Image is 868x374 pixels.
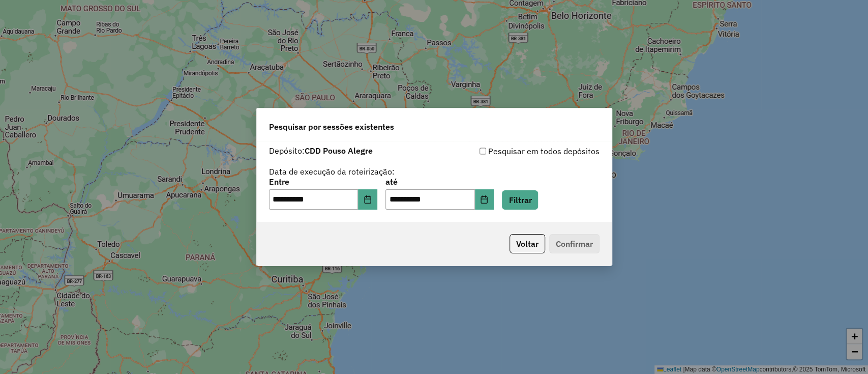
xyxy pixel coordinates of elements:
label: Entre [269,176,377,188]
span: Pesquisar por sessões existentes [269,121,394,133]
button: Choose Date [475,189,494,210]
button: Choose Date [358,189,377,210]
button: Voltar [510,234,545,253]
label: até [385,176,494,188]
div: Pesquisar em todos depósitos [434,145,600,157]
label: Data de execução da roteirização: [269,165,395,178]
strong: CDD Pouso Alegre [305,146,373,156]
button: Filtrar [502,190,538,210]
label: Depósito: [269,145,373,157]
